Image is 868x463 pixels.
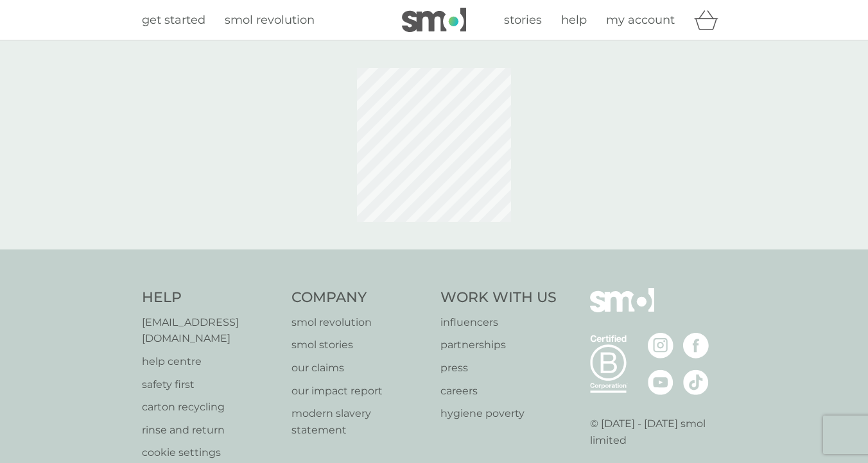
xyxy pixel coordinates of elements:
[142,314,279,347] a: [EMAIL_ADDRESS][DOMAIN_NAME]
[225,11,315,29] a: smol revolution
[504,13,542,27] span: stories
[504,11,542,29] a: stories
[291,337,428,353] a: smol stories
[142,11,205,29] a: get started
[648,333,673,358] img: visit the smol Instagram page
[561,13,587,27] span: help
[142,13,205,27] span: get started
[694,7,726,33] div: basket
[590,416,727,448] p: © [DATE] - [DATE] smol limited
[440,288,557,308] h4: Work With Us
[440,337,557,353] a: partnerships
[142,288,279,308] h4: Help
[606,11,675,29] a: my account
[142,399,279,416] a: carton recycling
[142,444,279,461] a: cookie settings
[291,405,428,438] a: modern slavery statement
[440,360,557,376] a: press
[142,422,279,439] a: rinse and return
[291,288,428,308] h4: Company
[291,314,428,331] a: smol revolution
[440,314,557,331] a: influencers
[402,8,466,32] img: smol
[648,369,673,395] img: visit the smol Youtube page
[683,333,709,358] img: visit the smol Facebook page
[561,11,587,29] a: help
[683,369,709,395] img: visit the smol Tiktok page
[142,353,279,370] a: help centre
[440,405,557,422] a: hygiene poverty
[590,288,654,332] img: smol
[142,376,279,393] a: safety first
[291,383,428,400] a: our impact report
[606,13,675,27] span: my account
[225,13,315,27] span: smol revolution
[291,360,428,376] a: our claims
[440,383,557,400] a: careers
